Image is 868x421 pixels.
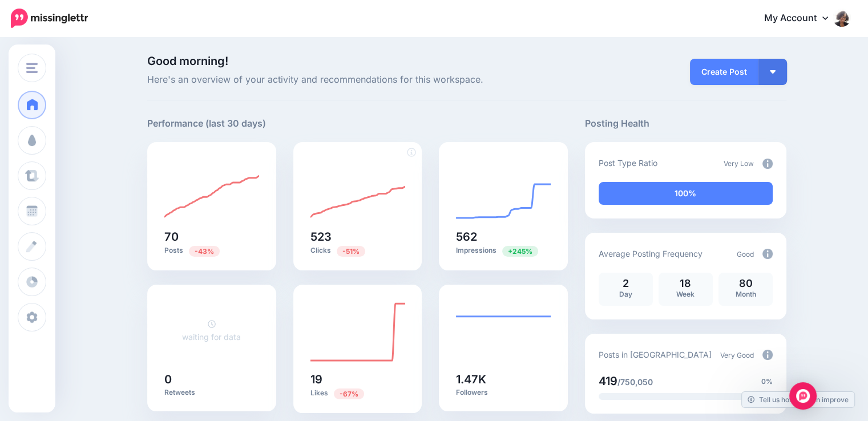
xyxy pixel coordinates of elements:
img: Missinglettr [11,9,88,28]
span: Day [619,290,632,298]
h5: 70 [164,231,259,242]
span: Very Good [720,351,754,359]
p: Retweets [164,388,259,397]
p: 80 [724,278,767,289]
div: 100% of your posts in the last 30 days have been from Drip Campaigns [599,182,773,205]
span: Previous period: 123 [189,246,220,257]
span: Here's an overview of your activity and recommendations for this workspace. [147,72,568,87]
p: Clicks [310,245,405,256]
p: Likes [310,388,405,399]
a: waiting for data [182,319,241,342]
a: Create Post [690,59,758,85]
p: Posts [164,245,259,256]
span: Week [676,290,695,298]
a: Tell us how we can improve [742,392,854,407]
span: Very Low [724,159,754,168]
span: /750,050 [617,377,653,387]
p: Average Posting Frequency [599,247,703,260]
a: My Account [753,5,851,33]
h5: 562 [456,231,551,242]
span: Month [735,290,756,298]
span: Previous period: 57 [334,388,364,399]
img: info-circle-grey.png [762,249,773,259]
p: Impressions [456,245,551,256]
span: 0% [761,376,773,387]
div: Open Intercom Messenger [789,382,817,410]
p: Followers [456,388,551,397]
span: Good morning! [147,54,228,68]
h5: Posting Health [585,116,786,131]
img: info-circle-grey.png [762,350,773,360]
p: 18 [664,278,707,289]
h5: 1.47K [456,374,551,385]
h5: 523 [310,231,405,242]
span: 419 [599,374,617,388]
img: arrow-down-white.png [770,70,776,74]
h5: Performance (last 30 days) [147,116,266,131]
span: Previous period: 163 [502,246,538,257]
p: Posts in [GEOGRAPHIC_DATA] [599,348,712,361]
img: info-circle-grey.png [762,159,773,169]
p: Post Type Ratio [599,156,657,169]
span: Good [737,250,754,258]
img: menu.png [26,63,38,73]
p: 2 [604,278,647,289]
h5: 19 [310,374,405,385]
h5: 0 [164,374,259,385]
span: Previous period: 1.06K [337,246,365,257]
